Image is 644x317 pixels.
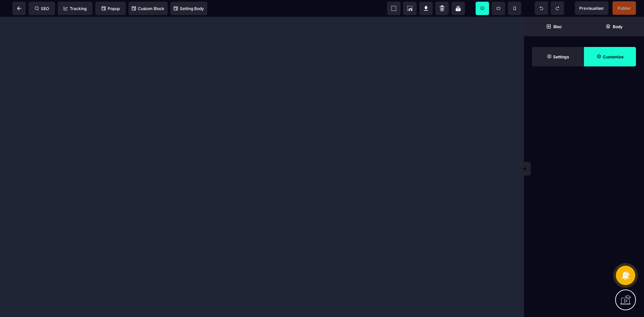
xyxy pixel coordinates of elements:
strong: Bloc [553,24,562,29]
strong: Customize [603,54,624,59]
span: Preview [575,1,608,15]
span: Tracking [64,6,87,11]
span: Setting Body [174,6,204,11]
span: Open Layer Manager [584,17,644,36]
span: Settings [532,47,584,66]
span: View components [387,2,400,15]
span: Publier [618,6,631,11]
span: Custom Block [132,6,164,11]
span: Screenshot [403,2,417,15]
span: Previsualiser [579,6,604,11]
span: Open Blocks [524,17,584,36]
span: SEO [35,6,49,11]
span: Open Style Manager [584,47,636,66]
strong: Body [613,24,623,29]
strong: Settings [553,54,569,59]
span: Popup [102,6,120,11]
